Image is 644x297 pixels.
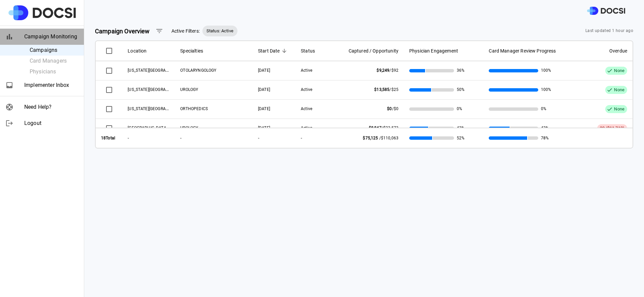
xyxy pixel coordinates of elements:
span: Logout [24,119,78,127]
span: 100% [541,87,551,93]
th: - [253,128,295,148]
span: / [369,126,398,130]
span: Overdue [609,47,627,55]
span: UROLOGY [180,87,198,92]
span: Last updated 1 hour ago [585,28,633,34]
span: 22 ($11,713) [600,126,624,131]
span: $110,063 [381,136,398,140]
span: $0 [394,106,398,111]
span: $75,125 [363,136,378,140]
span: / [374,87,398,92]
span: Start Date [258,47,280,55]
span: Status: Active [202,28,237,34]
span: Status [301,47,315,55]
span: 0% [541,106,546,112]
span: Card Manager Review Progress [489,47,565,55]
span: None [611,87,627,93]
span: Active [301,126,312,130]
img: Site Logo [8,5,76,20]
strong: Campaign Overview [95,28,150,35]
span: Physician Engagement [409,47,458,55]
span: Physician Engagement [409,47,478,55]
span: Start Date [258,47,290,55]
th: - [295,128,329,148]
span: Implementer Inbox [24,81,78,89]
span: 0% [457,106,462,112]
span: $23,573 [383,126,398,130]
span: None [611,106,627,112]
span: 07/17/2025 [258,106,270,111]
span: California Irvine Advanced Care Center [128,106,188,111]
span: $0 [387,106,392,111]
span: 43% [457,125,464,131]
th: - [175,128,253,148]
span: Overdue [576,47,627,55]
span: Location [128,47,147,55]
span: 07/17/2025 [258,126,270,130]
span: Active [301,68,312,73]
span: Status [301,47,324,55]
span: UROLOGY [180,126,198,130]
span: 43% [541,125,549,131]
span: Active [301,87,312,92]
span: 07/17/2025 [258,87,270,92]
span: Need Help? [24,103,78,111]
span: Captured / Opportunity [334,47,398,55]
span: Card Manager Review Progress [489,47,556,55]
span: 78% [541,134,549,142]
span: Specialties [180,47,203,55]
span: 100% [541,68,551,73]
span: / [377,68,398,73]
span: California Irvine Advanced Care Center [128,87,188,92]
span: Campaigns [30,46,78,54]
span: $25 [391,87,398,92]
span: None [611,68,627,74]
span: Active [301,106,312,111]
span: 36% [457,68,464,73]
span: $13,585 [374,87,389,92]
img: DOCSI Logo [587,7,625,15]
strong: 18 Total [101,136,115,140]
span: 50% [457,87,464,93]
span: OTOLARYNGOLOGY [180,68,216,73]
span: Campaign Monitoring [24,33,78,41]
span: California Irvine Advanced Care Center [128,67,188,73]
span: 52% [457,134,464,142]
span: Captured / Opportunity [349,47,398,55]
span: 07/17/2025 [258,68,270,73]
span: Location [128,47,169,55]
span: Specialties [180,47,247,55]
th: - [122,128,175,148]
span: $92 [391,68,398,73]
span: $8,847 [369,126,382,130]
span: ORTHOPEDICS [180,106,208,111]
span: Active Filters: [171,28,200,35]
span: / [363,136,398,140]
span: / [387,106,398,111]
span: $9,249 [377,68,389,73]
